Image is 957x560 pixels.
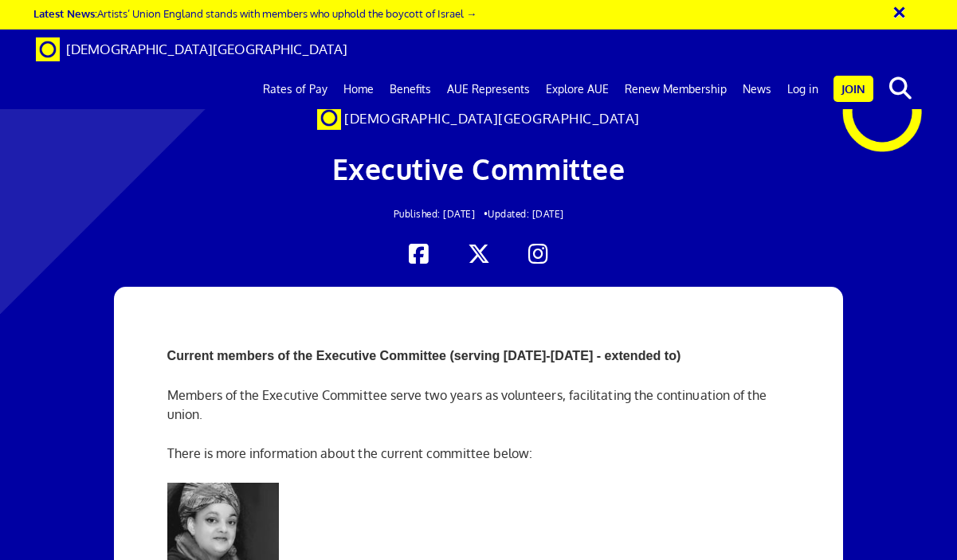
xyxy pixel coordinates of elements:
[394,208,488,220] span: Published: [DATE] •
[382,69,439,109] a: Benefits
[344,110,640,127] span: [DEMOGRAPHIC_DATA][GEOGRAPHIC_DATA]
[877,72,925,105] button: search
[439,69,538,109] a: AUE Represents
[335,69,382,109] a: Home
[332,151,626,186] span: Executive Committee
[538,69,617,109] a: Explore AUE
[735,69,779,109] a: News
[33,6,477,20] a: Latest News:Artists’ Union England stands with members who uphold the boycott of Israel →
[779,69,826,109] a: Log in
[167,444,790,463] p: There is more information about the current committee below:
[255,69,335,109] a: Rates of Pay
[187,209,770,219] h2: Updated: [DATE]
[167,349,681,362] strong: Current members of the Executive Committee (serving [DATE]-[DATE] - extended to)
[33,6,97,20] strong: Latest News:
[167,386,790,424] p: Members of the Executive Committee serve two years as volunteers, facilitating the continuation o...
[24,29,359,69] a: Brand [DEMOGRAPHIC_DATA][GEOGRAPHIC_DATA]
[66,41,347,57] span: [DEMOGRAPHIC_DATA][GEOGRAPHIC_DATA]
[617,69,735,109] a: Renew Membership
[833,76,873,102] a: Join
